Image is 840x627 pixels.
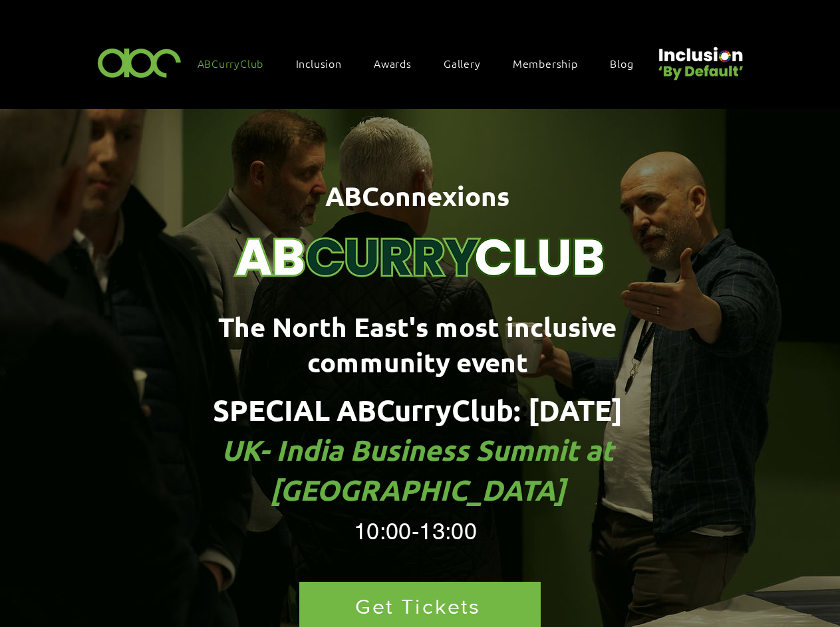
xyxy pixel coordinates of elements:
a: Blog [603,49,653,77]
span: Gallery [444,56,481,70]
div: Inclusion [289,49,362,77]
img: Untitled design (22).png [654,36,746,82]
span: UK- India Business Summit at [GEOGRAPHIC_DATA] [221,432,614,508]
span: Get Tickets [355,594,481,618]
span: Blog [610,56,633,70]
a: Membership [506,49,598,77]
a: ABCurryClub [191,49,284,77]
span: [DATE] [528,392,623,428]
nav: Site [191,49,654,77]
span: Membership [513,56,578,70]
a: Gallery [437,49,501,77]
span: ABCurryClub [198,56,264,70]
img: ABC-Logo-Blank-Background-01-01-2.png [94,43,186,82]
h1: : [126,390,710,511]
img: Curry Club Brand (4).png [221,145,620,294]
span: 10:00-13:00 [354,518,477,545]
span: SPECIAL ABCurryClub: [213,392,521,428]
span: Awards [374,56,412,70]
span: The North East's most inclusive community event [218,309,617,379]
div: Awards [367,49,432,77]
span: Inclusion [296,56,342,70]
